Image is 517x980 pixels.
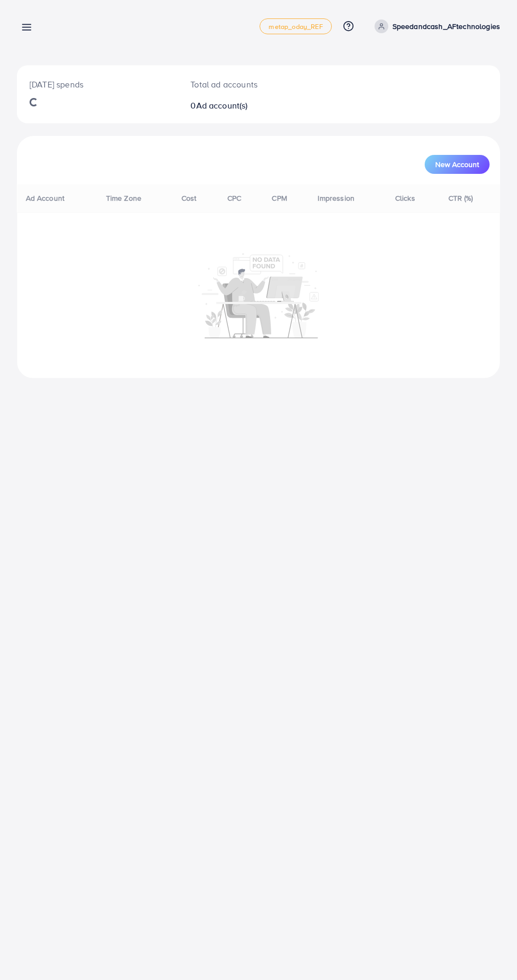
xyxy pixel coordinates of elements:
p: Total ad accounts [190,78,286,91]
span: Ad account(s) [196,100,248,111]
span: metap_oday_REF [269,23,322,30]
p: [DATE] spends [30,78,165,91]
p: Speedandcash_AFtechnologies [392,20,500,33]
span: New Account [435,161,479,168]
button: New Account [425,155,490,174]
a: metap_oday_REF [260,18,331,34]
h2: 0 [190,101,286,111]
a: Speedandcash_AFtechnologies [370,19,500,33]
